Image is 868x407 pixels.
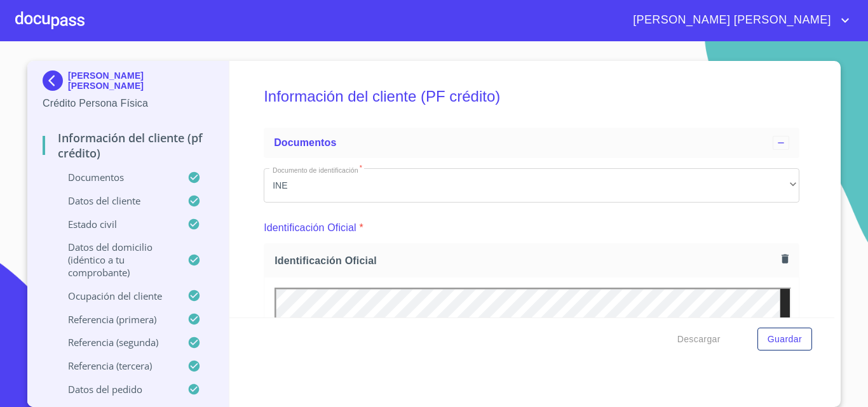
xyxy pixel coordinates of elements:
[43,70,214,96] div: [PERSON_NAME] [PERSON_NAME]
[264,128,799,158] div: Documentos
[757,328,812,351] button: Guardar
[43,130,214,161] p: Información del cliente (PF crédito)
[43,96,214,111] p: Crédito Persona Física
[264,70,799,123] h5: Información del cliente (PF crédito)
[264,220,356,236] p: Identificación Oficial
[68,70,214,91] p: [PERSON_NAME] [PERSON_NAME]
[264,168,799,203] div: INE
[43,218,187,230] p: Estado Civil
[275,254,776,267] span: Identificación Oficial
[43,336,187,349] p: Referencia (segunda)
[43,70,68,91] img: Docupass spot blue
[43,313,187,326] p: Referencia (primera)
[43,194,187,207] p: Datos del cliente
[43,359,187,372] p: Referencia (tercera)
[43,290,187,302] p: Ocupación del Cliente
[623,10,837,30] span: [PERSON_NAME] [PERSON_NAME]
[623,10,853,30] button: account of current user
[43,383,187,396] p: Datos del pedido
[43,241,187,279] p: Datos del domicilio (idéntico a tu comprobante)
[768,331,802,347] span: Guardar
[672,328,726,351] button: Descargar
[677,331,721,347] span: Descargar
[274,137,336,148] span: Documentos
[43,171,187,183] p: Documentos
